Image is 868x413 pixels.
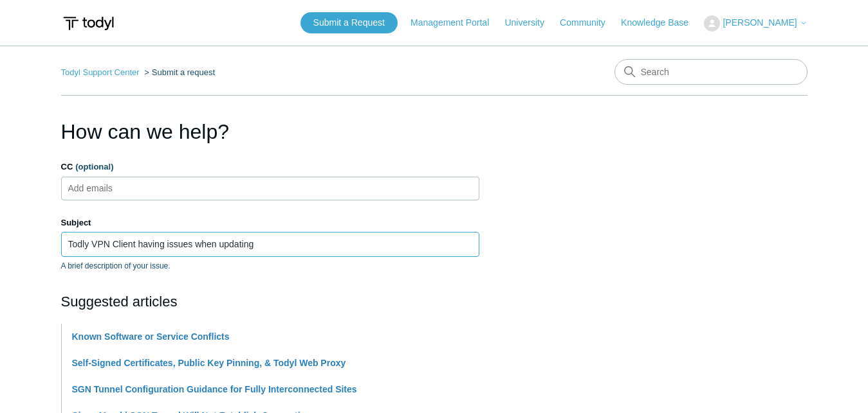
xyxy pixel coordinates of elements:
[61,161,479,173] label: CC
[72,331,230,342] a: Known Software or Service Conflicts
[61,67,142,77] li: Todyl Support Center
[61,216,479,229] label: Subject
[411,16,502,30] a: Management Portal
[560,16,618,30] a: Community
[63,179,140,198] input: Add emails
[504,16,557,30] a: University
[75,162,113,171] span: (optional)
[614,59,808,85] input: Search
[704,15,807,31] button: [PERSON_NAME]
[142,67,215,77] li: Submit a request
[61,67,140,77] a: Todyl Support Center
[61,291,479,312] h2: Suggested articles
[300,12,398,33] a: Submit a Request
[723,17,797,28] span: [PERSON_NAME]
[72,358,346,368] a: Self-Signed Certificates, Public Key Pinning, & Todyl Web Proxy
[61,116,479,147] h1: How can we help?
[61,260,479,272] p: A brief description of your issue.
[72,384,357,394] a: SGN Tunnel Configuration Guidance for Fully Interconnected Sites
[61,12,116,35] img: Todyl Support Center Help Center home page
[621,16,701,30] a: Knowledge Base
